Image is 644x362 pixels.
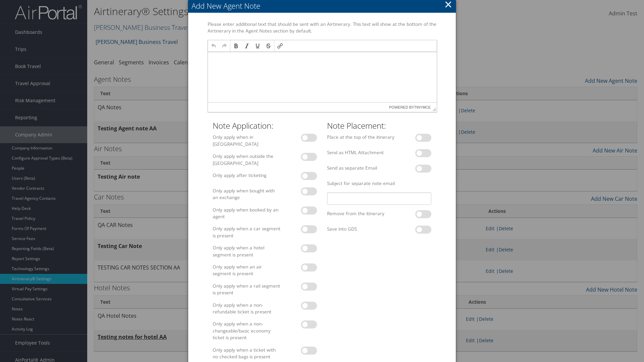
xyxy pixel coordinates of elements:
[210,244,283,258] label: Only apply when a hotel segment is present
[192,1,456,11] div: Add New Agent Note
[324,165,397,171] label: Send as separate Email
[213,120,317,131] h2: Note Application:
[210,347,283,360] label: Only apply when a ticket with no checked bags is present
[324,149,397,156] label: Send as HTML Attachment
[210,134,283,147] label: Only apply when in [GEOGRAPHIC_DATA]
[205,21,439,35] label: Please enter additional text that should be sent with an Airtinerary. This text will show at the ...
[210,302,283,315] label: Only apply when a non-refundable ticket is present
[208,52,437,102] iframe: Rich Text Area. Press ALT-F9 for menu. Press ALT-F10 for toolbar. Press ALT-0 for help
[389,103,431,112] span: Powered by
[210,225,283,239] label: Only apply when a car segment is present
[253,41,263,51] div: Underline
[242,41,252,51] div: Italic
[210,320,283,341] label: Only apply when a non-changeable/basic economy ticket is present
[324,134,397,140] label: Place at the top of the itinerary
[263,41,273,51] div: Strikethrough
[209,41,219,51] div: Undo
[324,180,434,187] label: Subject for separate note email
[210,153,283,167] label: Only apply when outside the [GEOGRAPHIC_DATA]
[210,283,283,296] label: Only apply when a rail segment is present
[275,41,285,51] div: Insert/edit link
[324,210,397,217] label: Remove from the itinerary
[324,226,397,232] label: Save into GDS
[210,206,283,220] label: Only apply when booked by an agent
[210,263,283,277] label: Only apply when an air segment is present
[210,172,283,179] label: Only apply after ticketing
[219,41,229,51] div: Redo
[231,41,241,51] div: Bold
[327,120,431,131] h2: Note Placement:
[414,105,431,109] a: tinymce
[210,187,283,201] label: Only apply when bought with an exchange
